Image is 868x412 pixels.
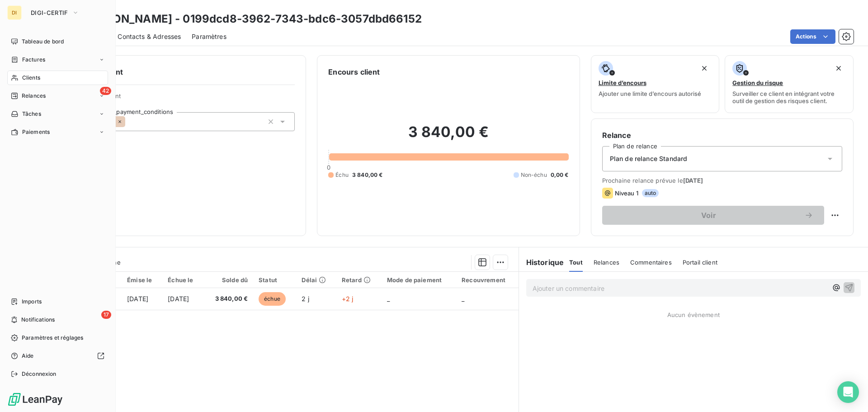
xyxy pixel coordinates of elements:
span: Commentaires [630,259,672,266]
h6: Historique [519,257,564,268]
div: Émise le [127,276,157,284]
span: Imports [22,298,42,306]
span: Propriétés Client [73,92,295,105]
span: Paramètres et réglages [22,334,83,342]
div: Mode de paiement [387,276,451,284]
span: Tâches [22,110,41,118]
div: Solde dû [209,276,248,284]
span: Relances [22,92,46,100]
span: [DATE] [127,295,148,303]
div: Open Intercom Messenger [837,381,859,403]
span: Surveiller ce client en intégrant votre outil de gestion des risques client. [732,90,846,104]
h2: 3 840,00 € [328,123,568,150]
h6: Relance [602,130,842,141]
a: Aide [7,349,108,363]
span: Paramètres [192,32,226,41]
span: Ajouter une limite d’encours autorisé [599,90,701,97]
span: Relances [594,259,619,266]
span: 0,00 € [551,171,569,179]
span: Non-échu [521,171,547,179]
span: Notifications [21,316,55,324]
span: échue [259,292,286,306]
button: Limite d’encoursAjouter une limite d’encours autorisé [591,55,720,113]
button: Actions [790,29,835,44]
span: Clients [22,74,40,82]
span: auto [642,189,659,197]
span: Échu [335,171,349,179]
span: [DATE] [683,177,703,184]
span: 3 840,00 € [352,171,383,179]
span: Gestion du risque [732,79,783,86]
span: _ [387,295,390,303]
span: 0 [327,164,330,171]
span: Aucun évènement [667,311,720,318]
div: Délai [302,276,330,284]
span: 3 840,00 € [209,294,248,303]
span: Factures [22,56,45,64]
button: Gestion du risqueSurveiller ce client en intégrant votre outil de gestion des risques client. [725,55,854,113]
span: [DATE] [168,295,189,303]
span: Plan de relance Standard [610,154,688,163]
span: Déconnexion [22,370,57,378]
div: Échue le [168,276,198,284]
span: _ [462,295,464,303]
img: Logo LeanPay [7,392,63,407]
span: 2 j [302,295,309,303]
h6: Informations client [55,66,295,77]
div: Recouvrement [462,276,513,284]
span: Niveau 1 [615,189,638,197]
span: Voir [613,212,804,219]
span: 17 [101,311,111,319]
span: Aide [22,352,34,360]
div: Retard [342,276,376,284]
div: Statut [259,276,291,284]
span: Limite d’encours [599,79,646,86]
div: DI [7,5,22,20]
span: Tableau de bord [22,38,64,46]
span: Portail client [683,259,717,266]
span: +2 j [342,295,354,303]
h3: [PERSON_NAME] - 0199dcd8-3962-7343-bdc6-3057dbd66152 [80,11,422,27]
span: Contacts & Adresses [118,32,181,41]
span: 42 [100,87,111,95]
span: Prochaine relance prévue le [602,177,842,184]
h6: Encours client [328,66,380,77]
input: Ajouter une valeur [125,118,132,126]
span: Tout [569,259,583,266]
span: DIGI-CERTIF [31,9,68,16]
button: Voir [602,206,824,225]
span: Paiements [22,128,50,136]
